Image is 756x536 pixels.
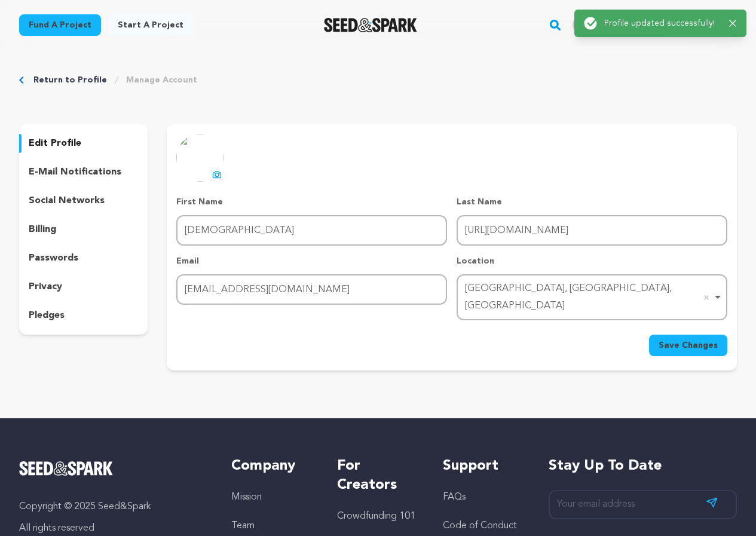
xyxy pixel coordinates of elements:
p: privacy [29,280,62,294]
p: Email [176,255,447,267]
p: All rights reserved [19,521,207,535]
p: Copyright © 2025 Seed&Spark [19,500,207,514]
button: passwords [19,249,148,268]
a: Crowdfunding 101 [337,512,415,521]
button: pledges [19,306,148,325]
a: Start a project [108,14,193,36]
button: privacy [19,277,148,296]
a: Seed&Spark Homepage [324,18,418,32]
button: edit profile [19,134,148,153]
button: billing [19,220,148,239]
img: Seed&Spark Logo Dark Mode [324,18,418,32]
input: First Name [176,215,447,246]
p: pledges [29,308,65,323]
p: Location [457,255,727,267]
div: [GEOGRAPHIC_DATA], [GEOGRAPHIC_DATA], [GEOGRAPHIC_DATA] [465,280,712,315]
img: Seed&Spark Logo [19,461,113,476]
button: Remove item: 'ChIJk2r4U_iNOIgRjxV526_YGDY' [700,292,712,304]
div: Breadcrumb [19,74,737,86]
a: FAQs [443,492,466,502]
p: e-mail notifications [29,165,121,179]
p: passwords [29,251,78,265]
p: Last Name [457,196,727,208]
h5: Stay up to date [549,457,737,476]
p: Profile updated successfully! [604,17,720,29]
button: Save Changes [649,335,727,356]
a: Code of Conduct [443,521,517,531]
h5: For Creators [337,457,419,495]
p: edit profile [29,136,81,151]
span: Save Changes [659,339,718,351]
button: social networks [19,191,148,210]
h5: Support [443,457,525,476]
button: e-mail notifications [19,163,148,182]
a: Fund a project [19,14,101,36]
p: billing [29,222,56,237]
p: First Name [176,196,447,208]
a: Seed&Spark Homepage [19,461,207,476]
a: Return to Profile [33,74,107,86]
a: Mission [231,492,262,502]
a: Team [231,521,255,531]
input: Email [176,274,447,305]
p: social networks [29,194,105,208]
input: Your email address [549,490,737,519]
input: Last Name [457,215,727,246]
a: Manage Account [126,74,197,86]
h5: Company [231,457,313,476]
